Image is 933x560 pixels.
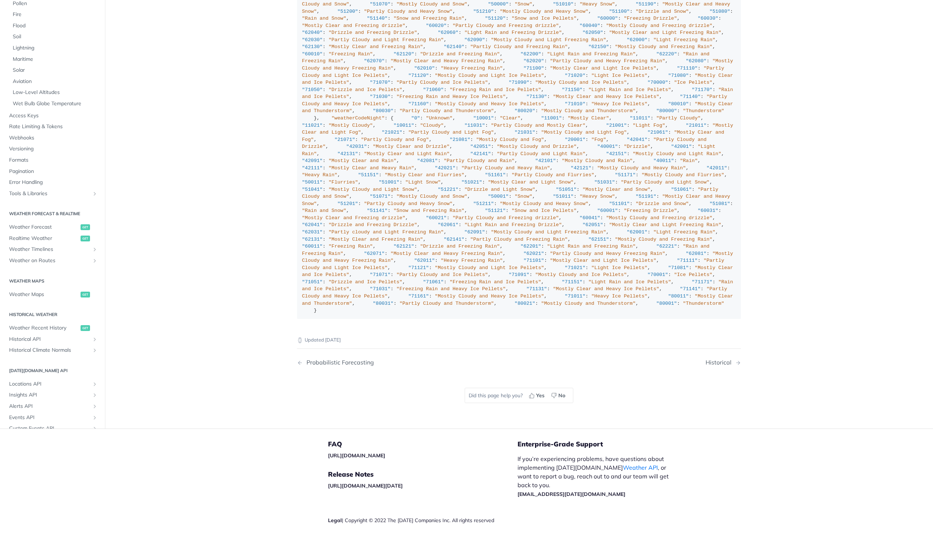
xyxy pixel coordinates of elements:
a: Weather on RoutesShow subpages for Weather on Routes [5,255,99,266]
span: "Partly Cloudy and Heavy Ice Pellets" [302,94,730,107]
span: "Mostly Clear and Light Snow" [488,180,574,185]
a: Locations APIShow subpages for Locations API [5,379,99,390]
span: "62070" [364,58,385,64]
span: "42111" [302,165,323,171]
span: "71130" [526,94,547,99]
span: Alerts API [9,403,90,410]
span: "51211" [473,201,494,206]
div: Historical [706,359,735,366]
span: Weather on Routes [9,257,90,264]
span: "Partly Cloudy and Freezing drizzle" [453,23,559,28]
span: "Flurries" [328,180,358,185]
span: "Mostly Cloudy and Heavy Snow" [500,9,588,14]
span: Rate Limiting & Tokens [9,123,98,130]
span: "42011" [707,165,727,171]
span: Events API [9,414,90,421]
span: "Light Snow" [405,180,441,185]
span: "60001" [597,208,618,213]
span: "Mostly Cloudy and Snow" [397,194,467,199]
span: "51031" [594,180,615,185]
button: Show subpages for Historical Climate Normals [92,347,98,353]
span: "Mostly Clear and Heavy Ice Pellets" [553,94,659,99]
span: Weather Forecast [9,224,79,231]
span: Aviation [13,78,98,85]
span: Locations API [9,380,90,388]
span: Historical API [9,336,90,343]
span: "42051" [470,144,491,149]
span: "Mostly Clear and Heavy Freezing Rain" [391,58,503,64]
span: "51171" [615,172,636,178]
span: "Mostly Cloudy and Freezing drizzle" [606,215,713,221]
span: "71010" [565,101,586,107]
span: "Mostly Cloudy and Heavy Rain" [597,165,686,171]
span: "51221" [438,187,458,192]
span: "Mostly Clear and Heavy Rain" [328,165,414,171]
button: Show subpages for Historical API [92,336,98,342]
span: "11021" [302,123,323,128]
span: "60031" [698,208,718,213]
span: "21031" [515,130,535,135]
span: No [558,392,565,399]
span: "Rain and Snow" [302,16,347,21]
span: "weatherCodeNight" [332,115,385,121]
button: Show subpages for Custom Events API [92,426,98,431]
span: "42151" [606,151,627,157]
span: Historical Climate Normals [9,347,90,354]
span: "Mostly Cloudy and Fog" [476,137,544,142]
span: Soil [13,33,98,41]
div: Probabilistic Forecasting [303,359,374,366]
span: "80010" [668,101,689,107]
span: "Light Rain" [302,144,718,157]
a: Alerts APIShow subpages for Alerts API [5,401,99,412]
span: "Mostly Clear and Light Freezing Rain" [609,30,721,35]
span: "71150" [562,87,583,92]
span: "Snow and Ice Pellets" [512,208,577,213]
span: Tools & Libraries [9,190,90,197]
span: "71120" [408,73,429,78]
span: "Mostly Cloudy and Light Snow" [328,187,417,192]
span: get [81,224,90,230]
span: "62090" [464,37,485,43]
span: "60030" [698,16,718,21]
span: "60020" [426,23,447,28]
span: "40001" [597,144,618,149]
span: "Freezing Rain and Ice Pellets" [450,87,541,92]
span: Pagination [9,168,98,175]
span: "50001" [488,194,509,199]
a: Flood [9,20,99,31]
span: "62030" [302,37,323,43]
a: Historical Climate NormalsShow subpages for Historical Climate Normals [5,345,99,356]
span: "60040" [579,23,600,28]
span: "Drizzle and Freezing Rain" [420,51,500,57]
span: "Thunderstorm" [683,108,724,114]
span: Low-Level Altitudes [13,89,98,96]
span: "Mostly Clear and Heavy Snow" [302,194,733,206]
span: "Snow" [515,194,532,199]
span: "Mostly Cloudy and Ice Pellets" [535,80,627,85]
span: "80030" [373,108,394,114]
a: Error Handling [5,177,99,188]
a: Aviation [9,76,99,87]
span: "51210" [473,9,494,14]
a: Next Page: Historical [706,359,741,366]
span: "Mostly Cloudy and Light Rain" [633,151,721,157]
a: Realtime Weatherget [5,233,99,244]
span: "51121" [485,208,506,213]
span: "Heavy Snow" [579,194,615,199]
span: "51011" [553,194,574,199]
span: "71080" [668,73,689,78]
span: "62010" [414,66,435,71]
span: "Freezing Rain and Heavy Ice Pellets" [397,94,506,99]
span: "42021" [435,165,456,171]
span: "62020" [523,58,544,64]
a: Low-Level Altitudes [9,87,99,98]
a: Versioning [5,144,99,155]
span: "51201" [337,201,358,206]
a: Legal [328,517,342,524]
span: "62080" [686,58,707,64]
span: "71160" [408,101,429,107]
span: "71020" [565,73,586,78]
span: "Heavy Snow" [579,1,615,7]
span: "51001" [379,180,399,185]
span: Formats [9,157,98,164]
